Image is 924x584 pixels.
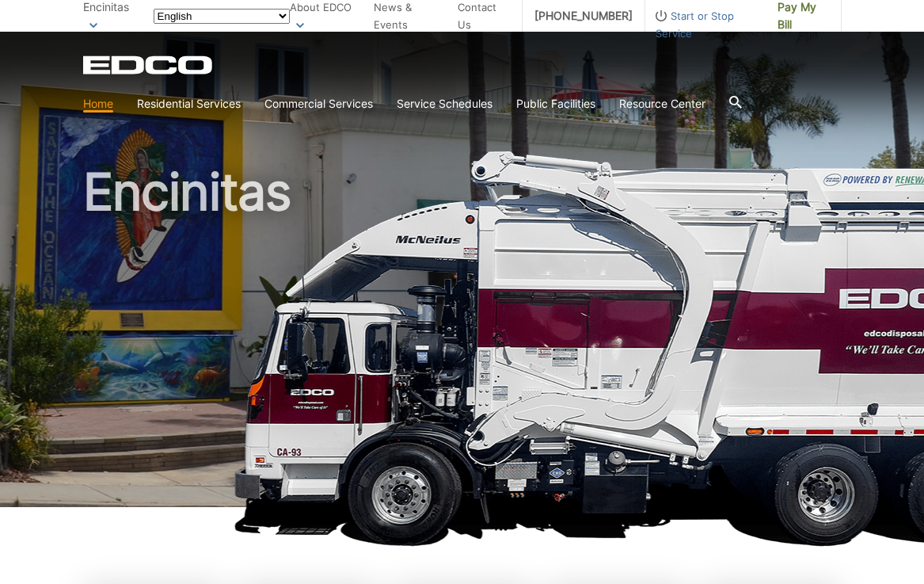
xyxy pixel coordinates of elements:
a: Home [83,95,113,113]
a: Service Schedules [397,95,492,113]
a: Resource Center [619,95,705,113]
a: Public Facilities [516,95,595,113]
a: Commercial Services [264,95,373,113]
a: EDCD logo. Return to the homepage. [83,55,215,74]
h1: Encinitas [83,166,842,514]
select: Select a language [154,9,290,24]
a: Residential Services [137,95,241,113]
